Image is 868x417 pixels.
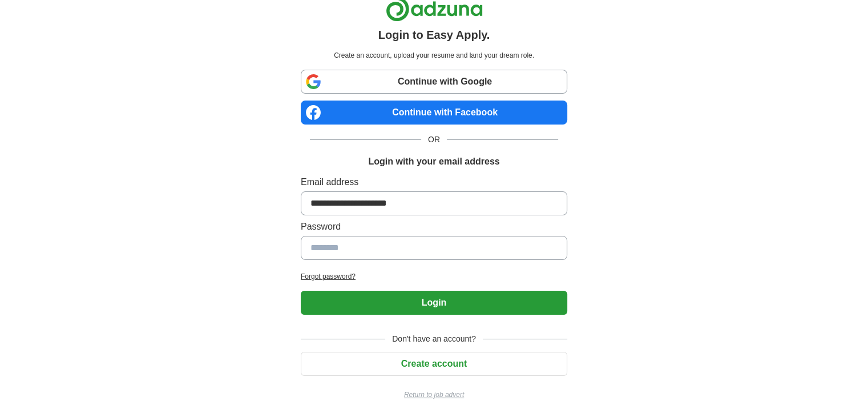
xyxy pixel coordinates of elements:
[303,50,565,61] p: Create an account, upload your resume and land your dream role.
[301,271,567,282] a: Forgot password?
[301,101,567,125] a: Continue with Facebook
[378,26,490,43] h1: Login to Easy Apply.
[301,390,567,400] a: Return to job advert
[301,359,567,368] a: Create account
[385,333,483,345] span: Don't have an account?
[301,175,567,189] label: Email address
[421,134,447,146] span: OR
[301,291,567,315] button: Login
[301,70,567,94] a: Continue with Google
[368,155,499,169] h1: Login with your email address
[301,352,567,376] button: Create account
[301,220,567,234] label: Password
